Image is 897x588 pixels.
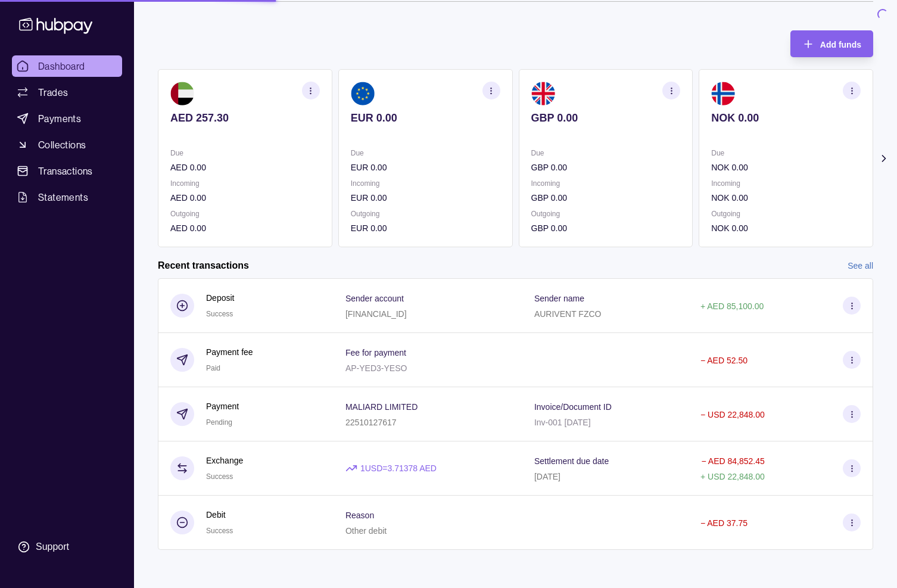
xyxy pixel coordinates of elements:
img: eu [351,82,375,105]
div: Support [36,540,69,553]
p: + AED 85,100.00 [700,301,764,311]
p: Incoming [170,177,320,190]
p: Inv-001 [DATE] [534,418,591,427]
a: See all [848,259,873,272]
p: Sender name [534,294,584,303]
p: − AED 84,852.45 [702,456,765,466]
a: Trades [12,82,122,103]
p: NOK 0.00 [711,161,861,174]
h2: Recent transactions [158,259,249,272]
p: GBP 0.00 [531,161,681,174]
p: MALIARD LIMITED [345,402,418,412]
p: NOK 0.00 [711,111,861,125]
img: ae [170,82,194,105]
span: Success [206,527,233,535]
a: Dashboard [12,55,122,77]
span: Dashboard [38,59,85,73]
button: Add funds [790,30,873,57]
a: Statements [12,186,122,208]
p: Fee for payment [345,348,406,357]
span: Add funds [820,40,861,49]
p: Settlement due date [534,456,609,466]
p: Sender account [345,294,404,303]
a: Collections [12,134,122,155]
a: Support [12,534,122,559]
p: Payment fee [206,346,253,359]
p: NOK 0.00 [711,222,861,235]
p: Outgoing [711,207,861,220]
p: Due [711,147,861,160]
p: 1 USD = 3.71378 AED [360,462,437,475]
p: Incoming [531,177,681,190]
p: 22510127617 [345,418,397,427]
p: Deposit [206,291,234,304]
a: Transactions [12,160,122,182]
span: Transactions [38,164,93,178]
p: EUR 0.00 [351,222,500,235]
p: AED 0.00 [170,222,320,235]
p: AED 257.30 [170,111,320,125]
p: Debit [206,508,233,521]
img: no [711,82,735,105]
p: Outgoing [351,207,500,220]
p: Reason [345,511,374,520]
p: − USD 22,848.00 [700,410,765,419]
p: Exchange [206,454,243,467]
span: Success [206,310,233,318]
p: Outgoing [170,207,320,220]
p: EUR 0.00 [351,161,500,174]
span: Success [206,472,233,481]
p: Incoming [351,177,500,190]
p: − AED 52.50 [700,356,747,365]
p: EUR 0.00 [351,111,500,125]
p: GBP 0.00 [531,191,681,204]
p: AED 0.00 [170,191,320,204]
span: Collections [38,138,86,152]
span: Paid [206,364,220,372]
p: − AED 37.75 [700,518,747,528]
span: Trades [38,85,68,99]
p: Due [531,147,681,160]
span: Payments [38,111,81,126]
p: Due [351,147,500,160]
a: Payments [12,108,122,129]
p: AURIVENT FZCO [534,309,602,319]
p: Outgoing [531,207,681,220]
p: GBP 0.00 [531,111,681,125]
p: [FINANCIAL_ID] [345,309,407,319]
p: Incoming [711,177,861,190]
p: Payment [206,400,239,413]
span: Pending [206,418,232,427]
p: AED 0.00 [170,161,320,174]
p: AP-YED3-YESO [345,363,407,373]
p: + USD 22,848.00 [700,472,765,481]
img: gb [531,82,555,105]
p: GBP 0.00 [531,222,681,235]
p: EUR 0.00 [351,191,500,204]
p: NOK 0.00 [711,191,861,204]
p: Invoice/Document ID [534,402,612,412]
span: Statements [38,190,88,204]
p: Due [170,147,320,160]
p: Other debit [345,526,387,536]
p: [DATE] [534,472,560,481]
